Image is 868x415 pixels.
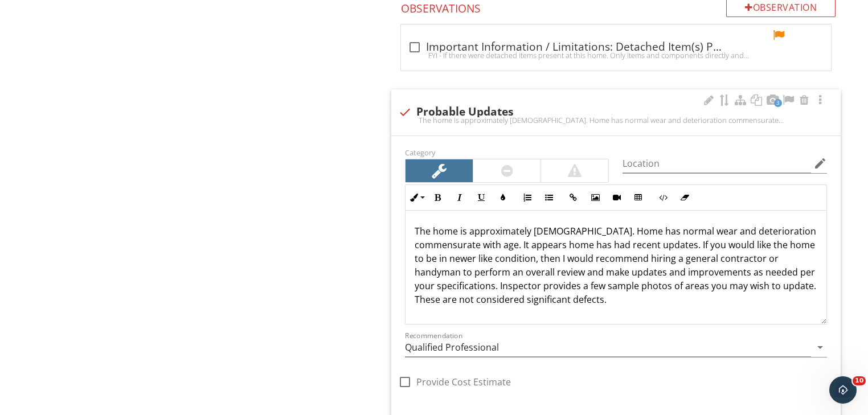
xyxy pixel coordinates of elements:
i: edit [813,157,827,170]
input: Location [623,154,811,173]
div: The home is approximately [DEMOGRAPHIC_DATA]. Home has normal wear and deterioration commensurate... [398,116,834,125]
button: Italic (Ctrl+I) [449,187,470,208]
iframe: Intercom live chat [829,376,857,404]
button: Code View [652,187,674,208]
button: Underline (Ctrl+U) [470,187,492,208]
button: Insert Link (Ctrl+K) [563,187,584,208]
span: 3 [774,99,782,107]
button: Insert Video [606,187,628,208]
button: Colors [492,187,514,208]
i: arrow_drop_down [813,340,827,354]
button: Bold (Ctrl+B) [427,187,449,208]
button: Insert Table [628,187,649,208]
button: Inline Style [406,187,427,208]
label: Category [405,147,435,158]
input: Recommendation [405,338,811,357]
p: The home is approximately [DEMOGRAPHIC_DATA]. Home has normal wear and deterioration commensurate... [415,224,817,306]
label: Provide Cost Estimate [416,376,511,388]
span: 10 [853,376,866,385]
button: Clear Formatting [674,187,695,208]
div: FYI - If there were detached items present at this home. Only items and components directly and p... [408,51,824,60]
button: Insert Image (Ctrl+P) [584,187,606,208]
